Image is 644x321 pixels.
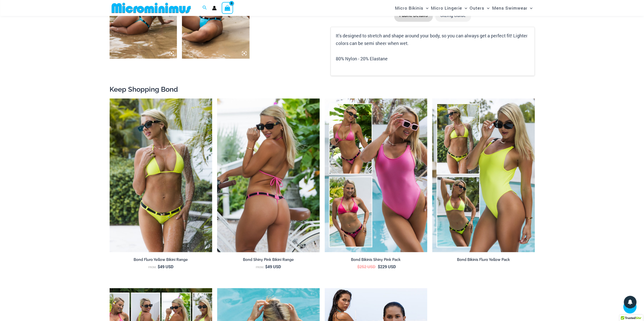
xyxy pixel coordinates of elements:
span: From: [148,265,156,269]
span: Outers [470,2,484,14]
p: 80% Nylon - 20% Elastane [336,55,529,63]
p: It’s designed to stretch and shape around your body, so you can always get a perfect fit! Lighter... [336,32,529,47]
a: Bond Bikinis Fluro Yellow PackBond Fluro Yellow 312 Top 492 Thong 04Bond Fluro Yellow 312 Top 492... [432,98,535,252]
span: Menu Toggle [462,2,467,14]
a: Bond Bikinis Shiny Pink PackBond Shiny Pink 8935 One Piece 08Bond Shiny Pink 8935 One Piece 08 [325,98,427,252]
a: View Shopping Cart, empty [222,2,233,14]
h2: Keep Shopping Bond [110,85,535,94]
a: Mens SwimwearMenu ToggleMenu Toggle [491,2,534,14]
a: Bond Shiny Pink Bikini Range [217,257,320,264]
a: Bond Fluro Yellow 312 Top 285 Cheeky 03Bond Fluro Yellow 312 Top 285 Cheeky 05Bond Fluro Yellow 3... [110,98,212,252]
bdi: 229 USD [378,264,396,269]
span: $ [265,264,267,269]
a: Micro LingerieMenu ToggleMenu Toggle [430,2,468,14]
bdi: 49 USD [158,264,173,269]
a: Micro BikinisMenu ToggleMenu Toggle [394,2,430,14]
span: $ [357,264,360,269]
span: Micro Lingerie [431,2,462,14]
a: OutersMenu ToggleMenu Toggle [468,2,491,14]
a: Bond Bikinis Shiny Pink Pack [325,257,427,264]
span: From: [256,265,264,269]
a: Bond Bikinis Fluro Yellow Pack [432,257,535,264]
img: Bond Bikinis Shiny Pink Pack [325,98,427,252]
img: Bond Shiny Pink 312 Top 492 Thong 03 [217,98,320,252]
img: MM SHOP LOGO FLAT [110,2,193,14]
span: Mens Swimwear [492,2,527,14]
span: Menu Toggle [527,2,532,14]
h2: Bond Bikinis Fluro Yellow Pack [432,257,535,262]
span: Micro Bikinis [395,2,423,14]
bdi: 252 USD [357,264,376,269]
a: Search icon link [202,5,207,11]
nav: Site Navigation [393,1,535,15]
a: Bond Fluro Yellow Bikini Range [110,257,212,264]
span: Menu Toggle [484,2,489,14]
a: Bond Shiny Pink 312 Top 285 Cheeky 02v2Bond Shiny Pink 312 Top 492 Thong 03Bond Shiny Pink 312 To... [217,98,320,252]
a: Account icon link [212,6,217,10]
h2: Bond Fluro Yellow Bikini Range [110,257,212,262]
h2: Bond Shiny Pink Bikini Range [217,257,320,262]
bdi: 49 USD [265,264,281,269]
span: $ [378,264,380,269]
span: Menu Toggle [423,2,428,14]
img: Bond Fluro Yellow 312 Top 285 Cheeky 03 [110,98,212,252]
h2: Bond Bikinis Shiny Pink Pack [325,257,427,262]
span: $ [158,264,160,269]
img: Bond Bikinis Fluro Yellow Pack [432,98,535,252]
